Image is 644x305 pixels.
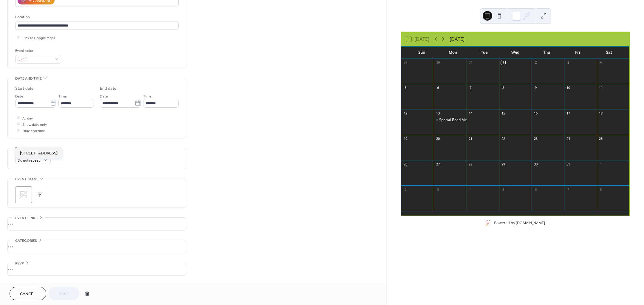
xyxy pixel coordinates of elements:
[501,111,505,115] div: 15
[500,47,531,58] div: Wed
[599,60,603,65] div: 4
[599,187,603,192] div: 8
[468,187,473,192] div: 4
[20,150,58,157] span: [STREET_ADDRESS]
[531,47,562,58] div: Thu
[58,93,67,99] span: Time
[436,162,440,166] div: 27
[566,187,570,192] div: 7
[15,176,38,182] span: Event image
[468,60,473,65] div: 30
[10,287,46,300] button: Cancel
[566,137,570,141] div: 24
[501,137,505,141] div: 22
[15,93,23,99] span: Date
[22,115,33,121] span: All day
[8,240,186,253] div: •••
[533,137,538,141] div: 23
[15,186,32,203] div: ;
[566,111,570,115] div: 17
[566,86,570,90] div: 10
[15,75,42,82] span: Date and time
[100,86,117,92] div: End date
[22,121,47,128] span: Show date only
[15,260,24,267] span: RSVP
[20,291,36,297] span: Cancel
[403,187,408,192] div: 2
[403,60,408,65] div: 28
[437,47,469,58] div: Mon
[450,35,465,43] div: [DATE]
[436,137,440,141] div: 20
[8,218,186,230] div: •••
[562,47,594,58] div: Fri
[15,14,177,20] div: Location
[403,162,408,166] div: 26
[494,221,545,226] div: Powered by
[15,145,47,152] span: Recurring event
[533,187,538,192] div: 6
[533,111,538,115] div: 16
[501,162,505,166] div: 29
[566,162,570,166] div: 31
[593,47,625,58] div: Sat
[8,263,186,275] div: •••
[468,111,473,115] div: 14
[15,86,34,92] div: Start date
[436,86,440,90] div: 6
[403,111,408,115] div: 12
[22,128,45,134] span: Hide end time
[501,187,505,192] div: 5
[599,86,603,90] div: 11
[468,137,473,141] div: 21
[468,162,473,166] div: 28
[599,111,603,115] div: 18
[439,117,475,123] div: Special Boad Meeting
[533,162,538,166] div: 30
[501,86,505,90] div: 8
[436,187,440,192] div: 3
[501,60,505,65] div: 1
[516,221,545,226] a: [DOMAIN_NAME]
[434,117,466,123] div: Special Boad Meeting
[15,238,37,244] span: Categories
[403,86,408,90] div: 5
[15,48,60,54] div: Event color
[406,47,437,58] div: Sun
[22,35,55,41] span: Link to Google Maps
[436,111,440,115] div: 13
[566,60,570,65] div: 3
[468,86,473,90] div: 7
[436,60,440,65] div: 29
[403,137,408,141] div: 19
[533,86,538,90] div: 9
[18,157,40,164] span: Do not repeat
[599,162,603,166] div: 1
[599,137,603,141] div: 25
[100,93,108,99] span: Date
[533,60,538,65] div: 2
[15,215,38,221] span: Event links
[143,93,151,99] span: Time
[468,47,500,58] div: Tue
